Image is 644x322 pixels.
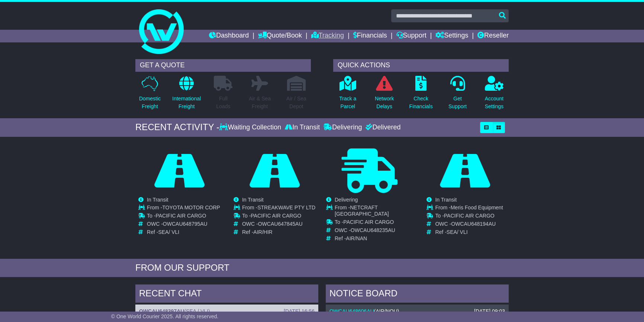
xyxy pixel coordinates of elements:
a: Dashboard [209,30,249,42]
a: NetworkDelays [374,75,394,115]
p: Check Financials [409,95,433,110]
td: OWC - [147,221,220,229]
a: Financials [353,30,387,42]
div: ( ) [329,308,505,315]
span: SEA/ VLI [158,229,179,235]
td: To - [335,219,413,227]
a: Tracking [311,30,344,42]
span: TOYOTA MOTOR CORP [162,205,220,210]
td: Ref - [335,235,413,242]
p: Full Loads [214,95,232,110]
td: From - [242,205,315,213]
span: OWCAU648235AU [351,227,395,233]
td: OWC - [335,227,413,235]
div: [DATE] 09:03 [474,308,505,315]
span: Meris Food Equipment [451,205,503,210]
span: In Transit [242,197,264,203]
td: Ref - [435,229,503,235]
a: OWCAU648397AU [139,308,184,314]
span: In Transit [147,197,168,203]
span: In Transit [435,197,457,203]
span: PACIFIC AIR CARGO [343,219,394,225]
p: Track a Parcel [339,95,356,110]
p: Air / Sea Depot [286,95,306,110]
span: SEA/ VLI [447,229,468,235]
td: To - [147,213,220,221]
div: GET A QUOTE [135,59,311,72]
div: Waiting Collection [219,123,283,132]
span: AIR/HIR [253,229,272,235]
p: Account Settings [485,95,504,110]
td: Ref - [242,229,315,235]
td: To - [435,213,503,221]
span: PACIFIC AIR CARGO [251,213,301,219]
td: OWC - [435,221,503,229]
a: GetSupport [448,75,467,115]
span: SEA / VLI [186,308,208,314]
span: OWCAU648194AU [451,221,496,227]
div: FROM OUR SUPPORT [135,263,509,273]
td: From - [435,205,503,213]
span: OWCAU648795AU [163,221,207,227]
div: RECENT CHAT [135,284,318,305]
div: ( ) [139,308,315,315]
a: CheckFinancials [409,75,433,115]
span: NETCRAFT [GEOGRAPHIC_DATA] [335,205,389,217]
p: Domestic Freight [139,95,161,110]
a: Track aParcel [339,75,357,115]
span: Delivering [335,197,358,203]
span: OWCAU647845AU [258,221,303,227]
p: Air & Sea Freight [249,95,271,110]
td: To - [242,213,315,221]
p: International Freight [172,95,201,110]
a: InternationalFreight [172,75,201,115]
span: STREAKWAVE PTY LTD [257,205,315,210]
a: Settings [435,30,468,42]
a: DomesticFreight [139,75,161,115]
div: RECENT ACTIVITY - [135,122,219,133]
span: © One World Courier 2025. All rights reserved. [111,313,219,319]
div: NOTICE BOARD [326,284,509,305]
a: AccountSettings [484,75,504,115]
div: In Transit [283,123,322,132]
a: Quote/Book [258,30,302,42]
div: Delivered [364,123,400,132]
td: OWC - [242,221,315,229]
span: AIR/NOU [376,308,397,314]
span: AIR/NAN [346,235,367,241]
td: From - [335,205,413,219]
div: QUICK ACTIONS [333,59,509,72]
a: OWCAU648606AU [329,308,374,314]
a: Reseller [477,30,509,42]
a: Support [396,30,426,42]
div: [DATE] 16:56 [284,308,315,315]
span: PACIFIC AIR CARGO [155,213,206,219]
span: PACIFIC AIR CARGO [444,213,495,219]
p: Get Support [448,95,467,110]
p: Network Delays [375,95,394,110]
td: Ref - [147,229,220,235]
td: From - [147,205,220,213]
div: Delivering [322,123,364,132]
